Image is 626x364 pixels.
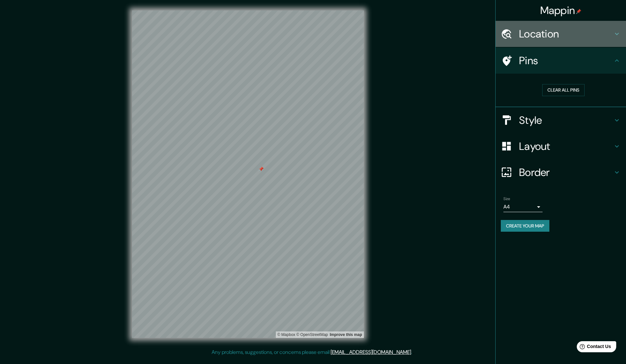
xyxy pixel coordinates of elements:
div: Layout [496,133,626,159]
a: [EMAIL_ADDRESS][DOMAIN_NAME] [331,349,411,356]
h4: Style [519,114,613,127]
a: Map feedback [330,332,362,337]
a: Mapbox [277,332,295,337]
a: OpenStreetMap [296,332,328,337]
p: Any problems, suggestions, or concerns please email . [212,348,412,356]
h4: Border [519,166,613,179]
iframe: Help widget launcher [568,339,619,357]
div: Pins [496,48,626,74]
h4: Layout [519,140,613,153]
h4: Mappin [540,4,582,17]
div: Location [496,21,626,47]
img: pin-icon.png [576,9,581,14]
div: . [413,348,414,356]
label: Size [503,196,510,201]
canvas: Map [132,10,364,338]
div: Border [496,159,626,185]
button: Create your map [501,220,549,232]
div: A4 [503,202,543,212]
div: Style [496,107,626,133]
h4: Pins [519,54,613,67]
button: Clear all pins [542,84,585,96]
div: . [412,348,413,356]
h4: Location [519,27,613,40]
